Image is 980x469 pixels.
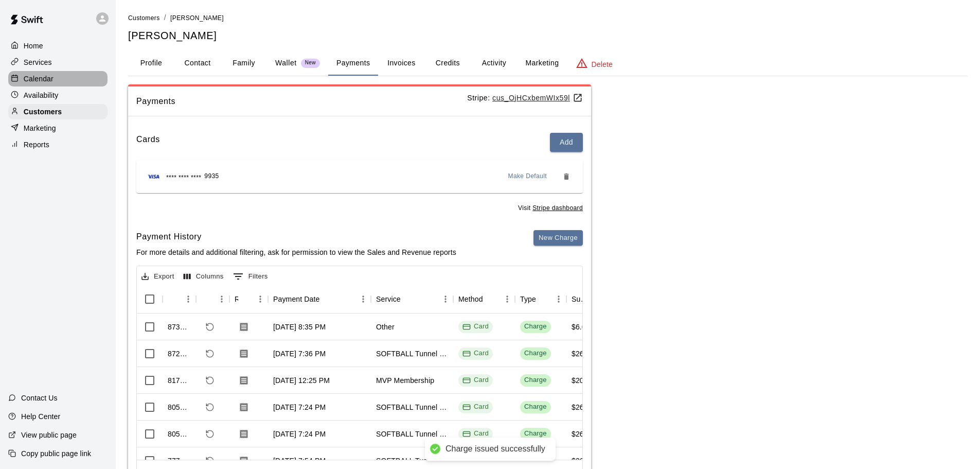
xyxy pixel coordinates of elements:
p: Customers [24,107,62,117]
div: MVP Membership [376,375,434,386]
a: Marketing [8,120,108,136]
a: Home [8,38,108,54]
button: Menu [551,291,566,307]
button: Remove [558,168,575,185]
div: $26.00 [572,456,594,466]
div: Service [371,285,453,314]
div: $6.00 [572,322,590,332]
div: $26.00 [572,402,594,412]
div: SOFTBALL Tunnel Rental [376,349,448,359]
div: 805946 [168,402,191,412]
button: Download Receipt [235,318,253,336]
button: Download Receipt [235,371,253,390]
button: Menu [253,291,268,307]
div: Service [376,285,401,314]
u: cus_OjHCxbemWIx59l [492,94,583,102]
li: / [164,12,166,23]
div: 805945 [168,429,191,439]
span: Customers [128,14,160,22]
button: Sort [483,292,497,306]
div: SOFTBALL Tunnel Rental [376,402,448,412]
button: Menu [181,291,196,307]
p: Stripe: [467,93,583,103]
a: You don't have the permission to visit the Stripe dashboard [532,204,583,212]
div: $26.00 [572,429,594,439]
div: SOFTBALL Tunnel Rental [376,456,448,466]
div: Charge issued successfully [446,444,545,455]
div: Charge [524,322,547,332]
div: Aug 26, 2025, 7:54 PM [273,456,326,466]
button: Credits [424,51,471,76]
a: Availability [8,88,108,103]
div: Sep 8, 2025, 7:24 PM [273,402,326,412]
div: Card [462,349,489,358]
p: Contact Us [21,393,58,403]
div: SOFTBALL Tunnel Rental [376,429,448,439]
p: Copy public page link [21,448,91,459]
button: Download Receipt [235,344,253,363]
div: Method [453,285,515,314]
div: Payment Date [273,285,320,314]
div: Refund [196,285,229,314]
div: Oct 13, 2025, 7:36 PM [273,349,326,359]
p: Reports [24,140,49,150]
p: Home [24,41,43,51]
button: Sort [401,292,415,306]
button: Menu [214,291,229,307]
div: Charge [524,375,547,385]
button: Add [550,133,583,152]
button: Sort [168,292,182,306]
div: Payment Date [268,285,371,314]
div: Id [163,285,196,314]
button: New Charge [533,230,583,246]
div: basic tabs example [128,51,968,76]
div: Card [462,402,489,412]
span: 9935 [204,171,219,182]
p: Services [24,57,52,67]
div: Sep 15, 2025, 12:25 PM [273,375,330,386]
button: Family [221,51,267,76]
div: 873059 [168,322,191,332]
button: Menu [500,291,515,307]
span: Refund payment [201,345,219,362]
div: Sep 8, 2025, 7:24 PM [273,429,326,439]
button: Profile [128,51,174,76]
div: $20.00 [572,375,594,386]
div: Charge [524,402,547,412]
span: Refund payment [201,318,219,336]
img: Credit card brand logo [145,171,163,182]
p: Marketing [24,123,56,133]
div: Charge [524,349,547,358]
p: Help Center [21,411,60,422]
button: Contact [174,51,221,76]
div: Calendar [8,71,108,86]
a: Customers [8,104,108,119]
button: Sort [201,292,216,306]
div: 872996 [168,349,191,359]
div: Other [376,322,395,332]
span: Refund payment [201,372,219,389]
span: New [301,60,320,66]
div: Card [462,322,489,332]
button: Make Default [504,168,551,185]
button: Payments [328,51,378,76]
a: Reports [8,137,108,152]
div: Charge [524,429,547,439]
div: Card [462,429,489,439]
button: Sort [536,292,550,306]
p: For more details and additional filtering, ask for permission to view the Sales and Revenue reports [136,247,456,257]
span: Refund payment [201,425,219,443]
div: $26.00 [572,349,594,359]
p: Calendar [24,74,54,84]
span: Refund payment [201,398,219,416]
div: Oct 13, 2025, 8:35 PM [273,322,326,332]
a: Services [8,55,108,70]
div: Receipt [229,285,268,314]
a: Customers [128,13,160,22]
p: View public page [21,430,77,440]
p: Availability [24,90,59,100]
